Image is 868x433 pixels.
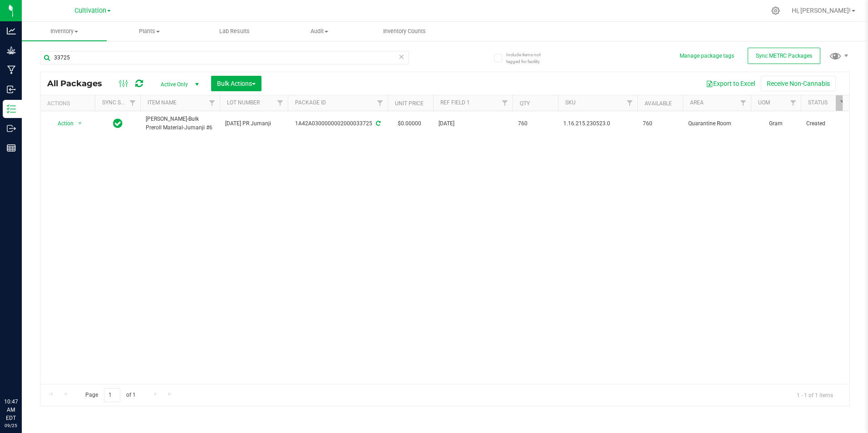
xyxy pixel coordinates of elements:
a: Filter [622,95,637,111]
a: UOM [758,99,770,106]
span: 760 [643,119,677,128]
a: Plants [107,22,192,41]
a: Lab Results [192,22,277,41]
button: Bulk Actions [211,76,261,91]
span: 1.16.215.230523.0 [563,119,632,128]
a: Qty [520,100,530,107]
span: [DATE] [439,119,507,128]
span: $0.00000 [393,117,426,130]
div: Manage settings [770,6,781,15]
span: 1 - 1 of 1 items [789,388,840,402]
a: Filter [498,95,513,111]
inline-svg: Reports [7,143,16,153]
a: Filter [273,95,288,111]
button: Export to Excel [700,76,761,91]
a: Area [690,99,704,106]
inline-svg: Outbound [7,124,16,133]
button: Manage package tags [680,52,734,60]
a: Status [808,99,828,106]
button: Sync METRC Packages [748,48,820,64]
span: Bulk Actions [217,80,256,87]
p: 09/25 [4,422,18,429]
input: 1 [104,388,120,402]
div: Actions [47,100,91,107]
span: [PERSON_NAME]-Bulk Preroll Material-Jumanji #6 [146,115,214,132]
inline-svg: Grow [7,46,16,55]
span: Action [49,117,74,130]
span: Gram [756,119,795,128]
span: In Sync [113,117,123,130]
span: select [74,117,86,130]
a: Filter [125,95,140,111]
a: Unit Price [395,100,424,107]
button: Receive Non-Cannabis [761,76,836,91]
span: [DATE] PR Jumanji [225,119,282,128]
span: 760 [518,119,552,128]
inline-svg: Analytics [7,26,16,35]
a: Filter [205,95,220,111]
span: Plants [107,27,191,35]
span: Quarantine Room [688,119,745,128]
a: Available [645,100,672,107]
span: Include items not tagged for facility [506,51,552,65]
a: Filter [736,95,751,111]
inline-svg: Inbound [7,85,16,94]
a: Filter [373,95,388,111]
a: Filter [786,95,801,111]
a: SKU [565,99,576,106]
span: Sync from Compliance System [375,120,380,127]
iframe: Resource center [9,360,36,388]
span: Page of 1 [78,388,143,402]
span: Sync METRC Packages [756,53,812,59]
a: Inventory Counts [362,22,447,41]
a: Ref Field 1 [440,99,470,106]
span: Inventory Counts [371,27,438,35]
span: Cultivation [74,7,106,15]
a: Lot Number [227,99,260,106]
a: Inventory [22,22,107,41]
p: 10:47 AM EDT [4,398,18,422]
input: Search Package ID, Item Name, SKU, Lot or Part Number... [40,51,409,64]
span: All Packages [47,79,111,89]
a: Audit [277,22,362,41]
div: 1A42A0300000002000033725 [286,119,389,128]
span: Created [806,119,845,128]
span: Lab Results [207,27,262,35]
span: Hi, [PERSON_NAME]! [792,7,851,14]
span: Audit [277,27,361,35]
a: Filter [836,95,851,111]
a: Sync Status [102,99,137,106]
span: Clear [399,51,405,63]
inline-svg: Inventory [7,104,16,113]
inline-svg: Manufacturing [7,65,16,74]
a: Item Name [148,99,177,106]
span: Inventory [22,27,107,35]
a: Package ID [295,99,326,106]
